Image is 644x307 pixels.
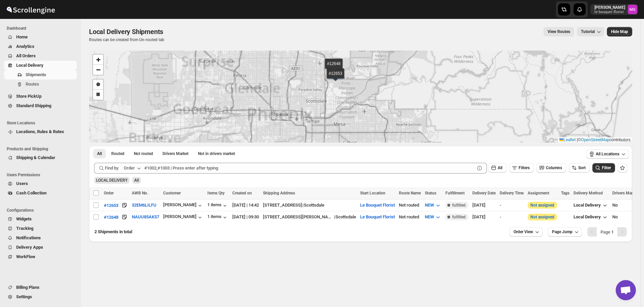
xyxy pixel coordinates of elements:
[4,32,77,42] button: Home
[548,29,570,34] span: View Routes
[425,191,436,195] span: Status
[528,191,549,195] span: Assignment
[263,214,334,220] div: [STREET_ADDRESS][PERSON_NAME]
[16,44,34,49] span: Analytics
[399,214,421,220] div: Not routed
[607,27,632,36] button: Map action label
[7,146,78,152] span: Products and Shipping
[530,215,554,219] button: Not assigned
[577,27,604,36] button: Tutorial
[194,149,239,158] button: Un-claimable
[590,4,638,15] button: User menu
[552,229,573,235] span: Page Jump
[132,203,156,208] button: 32EM6LILFU
[304,202,324,209] div: Scottsdale
[4,51,77,61] button: All Orders
[329,64,339,71] img: Marker
[4,153,77,162] button: Shipping & Calendar
[16,190,47,195] span: Cash Collection
[134,151,153,156] span: Not routed
[96,55,100,64] span: +
[130,149,157,158] button: Unrouted
[4,127,77,136] button: Locations, Rules & Rates
[445,191,465,195] span: Fulfillment
[452,203,466,208] span: fulfilled
[399,191,421,195] span: Route Name
[96,65,100,74] span: −
[163,151,188,156] span: Drivers Market
[132,214,159,219] button: NAUU85AK57
[107,149,128,158] button: Routed
[105,165,118,172] span: Find by
[360,203,395,208] button: Le Bouquet Florist
[4,188,77,198] button: Cash Collection
[263,214,356,220] div: |
[587,227,627,237] nav: Pagination
[569,212,612,222] button: Local Delivery
[16,53,36,58] span: All Orders
[569,163,590,173] button: Sort
[104,202,118,209] button: #12653
[500,214,524,220] div: -
[7,208,78,213] span: Configurations
[163,214,203,221] button: [PERSON_NAME]
[472,191,496,195] span: Delivery Date
[558,137,632,143] div: © contributors
[232,191,252,195] span: Created on
[96,178,127,183] span: LOCAL DELIVERY
[611,229,614,235] b: 1
[207,202,228,209] button: 1 items
[596,151,619,157] span: All Locations
[97,151,102,156] span: All
[509,227,543,237] button: Order View
[7,26,78,31] span: Dashboard
[602,165,611,170] span: Filter
[124,165,135,172] div: Order
[594,5,625,10] p: [PERSON_NAME]
[4,233,77,243] button: Notifications
[16,63,43,68] span: Local Delivery
[586,149,629,159] button: All Locations
[4,70,77,80] button: Shipments
[612,191,638,195] span: Drivers Market
[16,245,43,250] span: Delivery Apps
[500,202,524,209] div: -
[89,28,163,36] span: Local Delivery Shipments
[163,202,203,209] button: [PERSON_NAME]
[104,191,114,195] span: Order
[4,292,77,302] button: Settings
[16,129,64,134] span: Locations, Rules & Rates
[93,55,103,65] a: Zoom in
[594,10,625,14] p: le-bouquet-florist
[569,200,612,211] button: Local Delivery
[519,165,530,170] span: Filters
[498,165,502,170] span: All
[263,202,356,209] div: |
[104,215,118,220] div: #12648
[4,42,77,51] button: Analytics
[452,214,466,220] span: fulfilled
[16,181,28,186] span: Users
[616,280,636,300] div: Open chat
[548,227,582,237] button: Page Jump
[94,229,132,234] span: 2 Shipments in total
[488,163,506,173] button: All
[421,212,445,222] button: NEW
[611,29,628,34] span: Hide Map
[93,80,103,90] a: Draw a polygon
[158,149,193,158] button: Claimable
[425,214,434,219] span: NEW
[93,149,106,158] button: All
[360,214,395,219] button: Le Bouquet Florist
[207,191,225,195] span: Items Qty
[5,1,56,18] img: ScrollEngine
[574,214,601,219] span: Local Delivery
[592,163,615,173] button: Filter
[16,285,39,290] span: Billing Plans
[93,65,103,75] a: Zoom out
[4,283,77,292] button: Billing Plans
[4,243,77,252] button: Delivery Apps
[16,216,32,221] span: Widgets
